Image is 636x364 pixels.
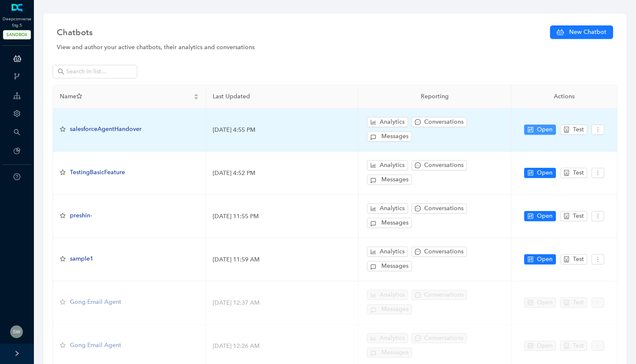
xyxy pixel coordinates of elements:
span: message [415,249,421,255]
div: View and author your active chatbots, their analytics and conversations [57,43,613,52]
span: Open [537,211,553,221]
span: bar-chart [370,119,376,125]
span: control [528,213,533,219]
button: more [592,168,604,178]
button: bar-chartAnalytics [367,160,408,170]
span: control [528,127,533,133]
span: Test [573,211,584,221]
span: more [595,256,601,262]
span: Test [573,255,584,264]
span: Messages [381,175,408,184]
button: Messages [367,218,412,228]
button: robotTest [560,168,587,178]
span: Test [573,168,584,178]
td: [DATE] 11:59 AM [206,238,359,281]
span: control [528,256,533,262]
span: Test [573,125,584,134]
span: robot [564,256,569,262]
span: Conversations [424,117,464,127]
button: Messages [367,261,412,271]
span: Chatbots [57,25,93,39]
td: [DATE] 4:52 PM [206,152,359,195]
span: robot [564,170,569,176]
th: Reporting [358,85,511,108]
span: more [595,213,601,219]
button: controlOpen [524,211,556,221]
span: question-circle [14,173,20,180]
span: search [14,129,20,136]
span: TestingBasicFeature [70,169,125,176]
span: message [415,162,421,168]
span: branches [14,73,20,80]
span: salesforceAgentHandover [70,125,142,133]
button: Messages [367,131,412,142]
button: New Chatbot [550,25,613,39]
span: Open [537,168,553,178]
input: Search in list... [66,67,125,76]
span: bar-chart [370,249,376,255]
td: [DATE] 11:55 PM [206,195,359,238]
button: messageConversations [411,203,467,214]
span: SANDBOX [3,30,31,39]
span: Open [537,125,553,134]
span: more [595,170,601,176]
span: sample1 [70,255,93,262]
button: bar-chartAnalytics [367,247,408,257]
span: control [528,170,533,176]
span: Conversations [424,161,464,170]
span: Analytics [380,117,405,127]
span: Open [537,255,553,264]
span: message [415,119,421,125]
button: messageConversations [411,117,467,127]
button: more [592,211,604,221]
button: more [592,125,604,135]
span: Messages [381,218,408,228]
span: Conversations [424,247,464,256]
button: controlOpen [524,125,556,135]
button: robotTest [560,254,587,264]
button: bar-chartAnalytics [367,117,408,127]
span: robot [564,213,569,219]
span: Analytics [380,204,405,213]
span: star [76,93,82,99]
button: bar-chartAnalytics [367,203,408,214]
span: star [60,213,66,219]
span: preshin- [70,212,92,219]
button: more [592,254,604,264]
td: [DATE] 4:55 PM [206,108,359,152]
button: Messages [367,175,412,185]
th: Actions [511,85,617,108]
span: message [415,206,421,211]
button: robotTest [560,125,587,135]
span: search [58,68,64,75]
span: bar-chart [370,206,376,211]
button: robotTest [560,211,587,221]
span: Analytics [380,161,405,170]
img: c3ccc3f0c05bac1ff29357cbd66b20c9 [10,325,23,338]
span: star [60,126,66,132]
button: controlOpen [524,254,556,264]
span: Messages [381,261,408,271]
span: star [60,256,66,262]
th: Last Updated [206,85,359,108]
span: Messages [381,132,408,141]
span: robot [564,127,569,133]
span: more [595,127,601,133]
span: pie-chart [14,147,20,154]
button: messageConversations [411,160,467,170]
span: bar-chart [370,162,376,168]
span: setting [14,110,20,117]
span: star [60,169,66,175]
button: controlOpen [524,168,556,178]
span: New Chatbot [569,28,606,37]
span: Name [60,92,192,101]
span: Analytics [380,247,405,256]
span: Conversations [424,204,464,213]
button: messageConversations [411,247,467,257]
